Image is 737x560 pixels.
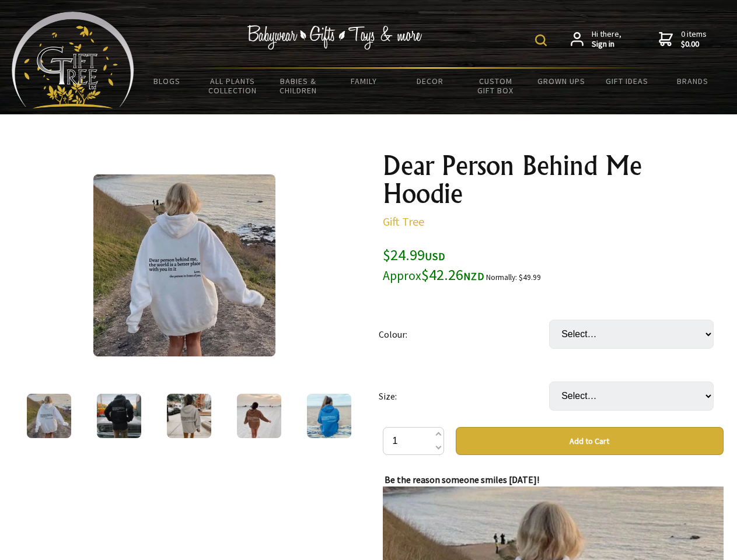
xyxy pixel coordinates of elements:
span: USD [425,250,445,263]
button: Add to Cart [456,427,724,455]
a: All Plants Collection [200,69,266,103]
td: Size: [379,365,549,427]
a: Decor [397,69,463,93]
img: product search [535,34,547,46]
img: Dear Person Behind Me Hoodie [97,394,141,438]
td: Colour: [379,303,549,365]
img: Babywear - Gifts - Toys & more [247,25,422,50]
a: BLOGS [134,69,200,93]
small: Normally: $49.99 [486,272,541,282]
h1: Dear Person Behind Me Hoodie [383,152,724,208]
a: Hi there,Sign in [571,29,621,50]
span: $24.99 $42.26 [383,245,484,284]
strong: $0.00 [681,39,707,50]
small: Approx [383,268,421,283]
strong: Sign in [592,39,621,50]
a: Custom Gift Box [463,69,529,103]
a: Brands [660,69,726,93]
img: Dear Person Behind Me Hoodie [27,394,71,438]
img: Dear Person Behind Me Hoodie [307,394,351,438]
img: Babyware - Gifts - Toys and more... [12,12,134,108]
span: NZD [463,269,484,283]
img: Dear Person Behind Me Hoodie [167,394,211,438]
a: Babies & Children [266,69,331,103]
img: Dear Person Behind Me Hoodie [237,394,281,438]
a: Grown Ups [528,69,594,93]
a: Family [331,69,397,93]
a: Gift Ideas [594,69,660,93]
span: 0 items [681,29,707,50]
a: Gift Tree [383,214,424,229]
span: Hi there, [592,29,621,50]
img: Dear Person Behind Me Hoodie [93,174,275,356]
a: 0 items$0.00 [659,29,707,50]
